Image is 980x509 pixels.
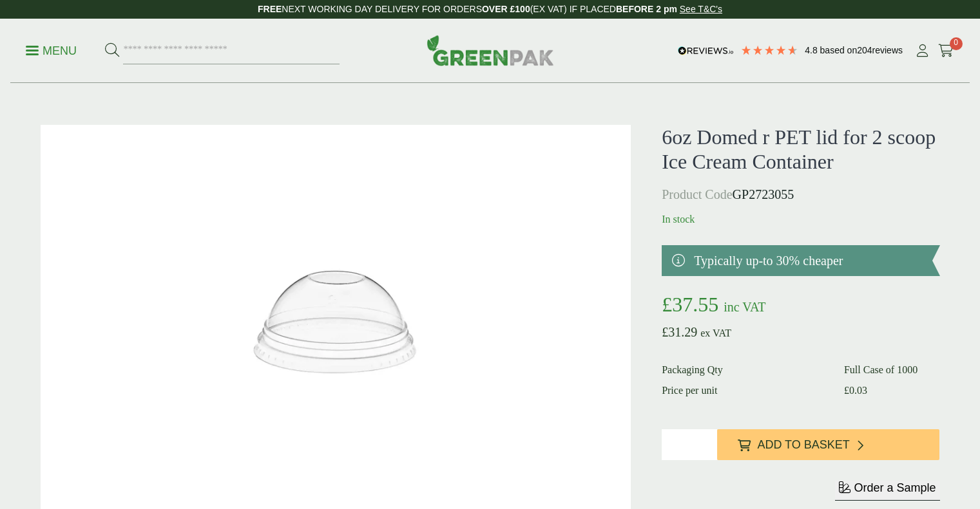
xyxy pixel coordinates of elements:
[26,43,77,59] p: Menu
[678,46,734,55] img: REVIEWS.io
[616,4,677,14] strong: BEFORE 2 pm
[872,45,903,55] span: reviews
[844,362,940,378] dd: Full Case of 1000
[700,328,731,338] span: ex VAT
[26,43,77,56] a: Menu
[740,44,798,56] div: 4.79 Stars
[680,4,722,14] a: See T&C's
[427,35,554,66] img: GreenPak Supplies
[857,45,872,55] span: 204
[757,438,849,452] span: Add to Basket
[662,293,672,316] span: £
[717,429,939,460] button: Add to Basket
[914,44,930,57] i: My Account
[950,37,963,50] span: 0
[820,45,858,55] span: Based on
[662,212,939,227] p: In stock
[662,362,829,378] dt: Packaging Qty
[258,4,282,14] strong: FREE
[844,385,849,396] span: £
[854,481,936,494] span: Order a Sample
[938,44,954,57] i: Cart
[662,185,939,204] p: GP2723055
[938,41,954,60] a: 0
[662,187,732,201] span: Product Code
[662,125,939,174] h1: 6oz Domed r PET lid for 2 scoop Ice Cream Container
[805,45,820,55] span: 4.8
[662,383,829,398] dt: Price per unit
[482,4,530,14] strong: OVER £100
[724,300,765,314] span: inc VAT
[662,325,668,339] span: £
[835,481,939,501] button: Order a Sample
[844,385,867,396] bdi: 0.03
[662,325,697,339] bdi: 31.29
[662,293,718,316] bdi: 37.55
